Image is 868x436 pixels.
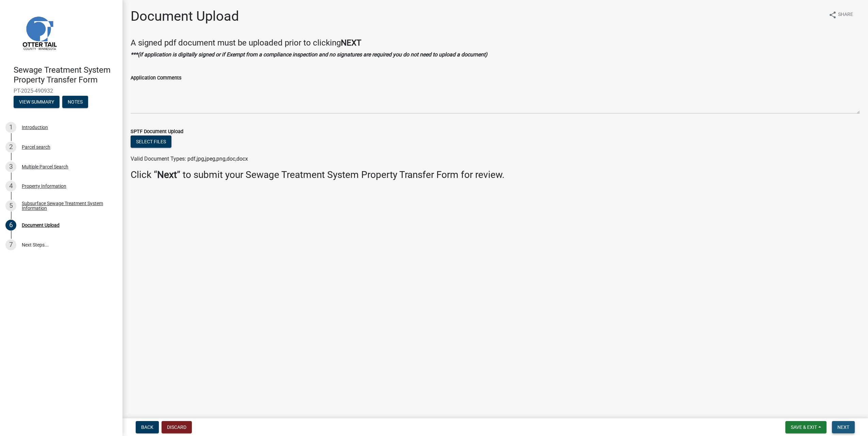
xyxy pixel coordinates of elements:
div: Parcel search [22,145,50,149]
div: 3 [5,161,16,172]
wm-modal-confirm: Notes [62,99,88,105]
button: Discard [162,421,192,433]
button: shareShare [823,8,858,21]
div: Property Information [22,184,66,188]
label: Application Comments [131,76,181,80]
span: Save & Exit [791,424,817,430]
h4: A signed pdf document must be uploaded prior to clicking [131,38,860,48]
span: Back [141,424,153,430]
div: 2 [5,142,16,152]
strong: ***(if application is digitally signed or if Exempt from a compliance inspection and no signature... [131,51,487,58]
div: Document Upload [22,223,60,228]
wm-modal-confirm: Summary [14,99,60,105]
div: Subsurface Sewage Treatment System Information [22,201,112,211]
button: Notes [62,96,88,108]
div: Multiple Parcel Search [22,164,68,169]
div: 1 [5,122,16,133]
strong: Next [157,169,177,180]
span: Share [838,11,853,19]
button: Back [136,421,159,433]
h1: Document Upload [131,8,239,24]
span: Next [837,424,849,430]
div: 4 [5,181,16,192]
h4: Sewage Treatment System Property Transfer Form [14,65,117,85]
button: Next [832,421,855,433]
img: Otter Tail County, Minnesota [14,7,65,58]
div: 5 [5,200,16,211]
button: Save & Exit [785,421,827,433]
div: Introduction [22,125,48,130]
label: SPTF Document Upload [131,129,183,134]
span: Valid Document Types: pdf,jpg,jpeg,png,doc,docx [131,156,248,162]
h3: Click “ ” to submit your Sewage Treatment System Property Transfer Form for review. [131,169,860,181]
div: 7 [5,239,16,250]
button: Select files [131,135,171,148]
div: 6 [5,220,16,231]
span: PT-2025-490932 [14,88,109,94]
button: View Summary [14,96,60,108]
strong: NEXT [341,38,361,48]
i: share [829,11,837,19]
